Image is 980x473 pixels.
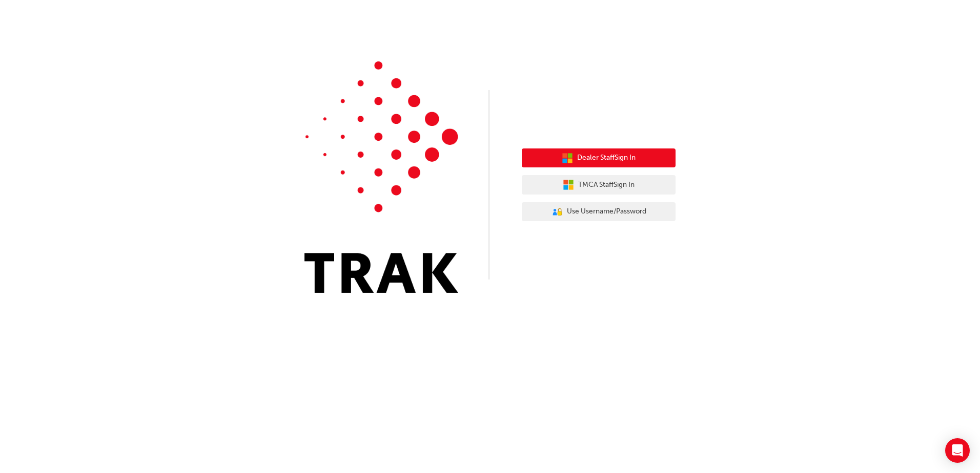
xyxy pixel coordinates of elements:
[577,152,636,164] span: Dealer Staff Sign In
[522,148,676,168] button: Dealer StaffSign In
[945,438,970,463] div: Open Intercom Messenger
[567,206,646,218] span: Use Username/Password
[578,179,635,191] span: TMCA Staff Sign In
[522,202,676,222] button: Use Username/Password
[522,175,676,195] button: TMCA StaffSign In
[304,61,458,293] img: Trak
